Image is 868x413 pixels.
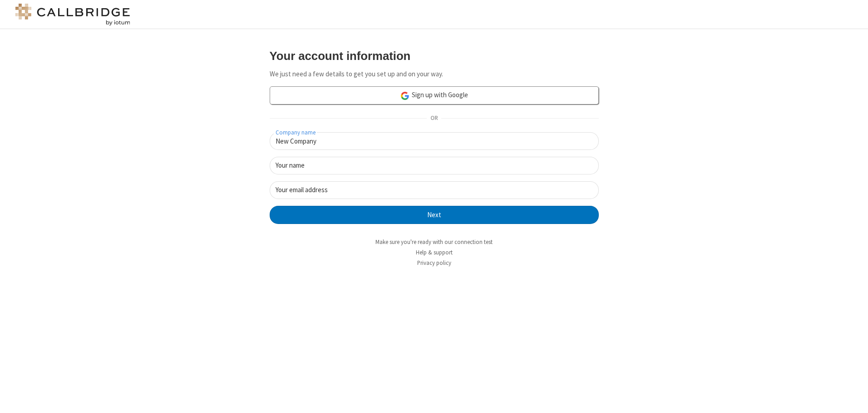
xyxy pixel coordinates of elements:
a: Privacy policy [417,259,451,267]
input: Your name [270,157,599,174]
a: Help & support [416,249,453,256]
button: Next [270,206,599,224]
img: google-icon.png [400,91,410,101]
span: OR [427,112,441,125]
a: Make sure you're ready with our connection test [375,238,493,246]
p: We just need a few details to get you set up and on your way. [270,69,599,80]
input: Company name [270,132,599,150]
a: Sign up with Google [270,86,599,104]
input: Your email address [270,181,599,199]
h3: Your account information [270,50,599,62]
img: logo@2x.png [14,4,132,25]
